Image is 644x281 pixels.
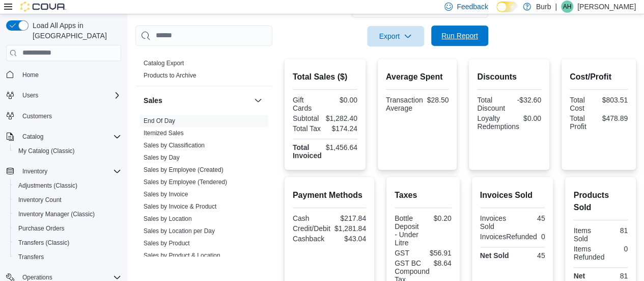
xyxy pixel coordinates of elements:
[480,189,545,201] h2: Invoices Sold
[144,240,190,247] a: Sales by Product
[22,112,52,120] span: Customers
[144,95,250,106] button: Sales
[395,189,452,201] h2: Taxes
[326,114,357,122] div: $1,282.40
[10,250,125,264] button: Transfers
[334,224,366,233] div: $1,281.84
[496,2,518,12] input: Dark Mode
[2,130,125,144] button: Catalog
[18,182,77,190] span: Adjustments (Classic)
[536,1,551,13] p: Burb
[18,253,44,261] span: Transfers
[386,71,449,83] h2: Average Spent
[144,129,184,137] span: Itemized Sales
[2,164,125,178] button: Inventory
[20,2,66,12] img: Cova
[431,25,488,46] button: Run Report
[144,227,215,235] span: Sales by Location per Day
[477,114,519,131] div: Loyalty Redemptions
[144,154,180,161] a: Sales by Day
[293,96,323,112] div: Gift Cards
[10,221,125,236] button: Purchase Orders
[144,154,180,162] span: Sales by Day
[18,131,47,143] button: Catalog
[18,165,121,177] span: Inventory
[480,214,511,231] div: Invoices Sold
[395,214,421,247] div: Bottle Deposit - Under Litre
[293,214,327,222] div: Cash
[18,131,121,143] span: Catalog
[2,67,125,82] button: Home
[144,130,184,137] a: Itemized Sales
[326,143,357,151] div: $1,456.64
[570,114,597,131] div: Total Profit
[331,214,366,222] div: $217.84
[18,110,121,122] span: Customers
[555,1,557,13] p: |
[14,145,79,157] a: My Catalog (Classic)
[14,208,99,220] a: Inventory Manager (Classic)
[573,245,604,261] div: Items Refunded
[327,124,357,133] div: $174.24
[22,71,39,79] span: Home
[561,1,573,13] div: Axel Holin
[144,227,215,235] a: Sales by Location per Day
[14,194,66,206] a: Inventory Count
[433,259,451,267] div: $8.64
[573,226,598,243] div: Items Sold
[541,233,545,241] div: 0
[331,235,366,243] div: $43.04
[608,245,628,253] div: 0
[144,71,196,80] span: Products to Archive
[511,96,541,104] div: -$32.60
[14,208,121,220] span: Inventory Manager (Classic)
[252,37,264,49] button: Products
[14,237,73,249] a: Transfers (Classic)
[144,202,216,211] span: Sales by Invoice & Product
[18,147,75,155] span: My Catalog (Classic)
[10,178,125,193] button: Adjustments (Classic)
[367,26,424,46] button: Export
[373,26,418,46] span: Export
[144,72,196,79] a: Products to Archive
[496,12,497,13] span: Dark Mode
[10,236,125,250] button: Transfers (Classic)
[477,96,507,112] div: Total Discount
[144,166,223,173] a: Sales by Employee (Created)
[135,57,272,86] div: Products
[29,20,121,41] span: Load All Apps in [GEOGRAPHIC_DATA]
[14,145,121,157] span: My Catalog (Classic)
[10,207,125,221] button: Inventory Manager (Classic)
[480,233,537,241] div: InvoicesRefunded
[603,226,628,235] div: 81
[14,222,69,235] a: Purchase Orders
[22,167,47,175] span: Inventory
[144,215,192,223] span: Sales by Location
[18,110,56,122] a: Customers
[144,251,220,260] span: Sales by Product & Location
[18,69,43,81] a: Home
[14,194,121,206] span: Inventory Count
[563,1,572,13] span: AH
[577,1,636,13] p: [PERSON_NAME]
[327,96,357,104] div: $0.00
[10,144,125,158] button: My Catalog (Classic)
[18,196,62,204] span: Inventory Count
[601,96,628,104] div: $803.51
[144,117,175,124] a: End Of Day
[144,190,188,198] span: Sales by Invoice
[252,94,264,107] button: Sales
[144,239,190,247] span: Sales by Product
[570,96,597,112] div: Total Cost
[144,178,227,186] a: Sales by Employee (Tendered)
[293,189,366,201] h2: Payment Methods
[425,214,452,222] div: $0.20
[18,165,51,177] button: Inventory
[603,272,628,280] div: 81
[441,31,478,41] span: Run Report
[293,124,323,133] div: Total Tax
[293,235,327,243] div: Cashback
[2,109,125,123] button: Customers
[386,96,423,112] div: Transaction Average
[144,141,205,149] span: Sales by Classification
